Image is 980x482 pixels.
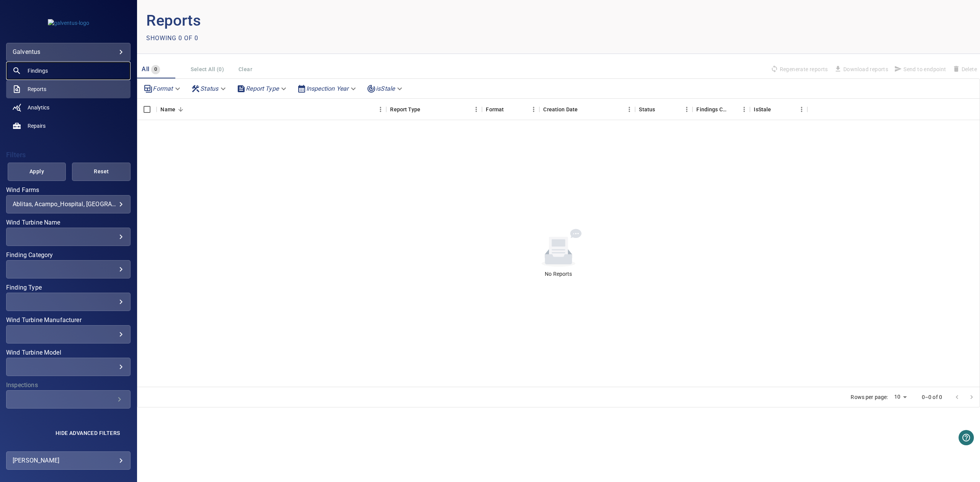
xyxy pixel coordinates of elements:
button: Apply [8,163,66,181]
div: galventus [13,46,124,58]
div: isStale [364,82,407,95]
div: Inspections [6,390,131,409]
button: Menu [375,104,386,115]
em: Inspection Year [306,85,348,92]
div: Finding Category [6,260,131,278]
button: Reset [72,163,131,181]
div: Creation Date [543,99,578,120]
button: Menu [796,104,807,115]
p: Reports [146,9,559,32]
div: Name [157,99,386,120]
button: Sort [771,104,782,115]
h4: Filters [6,151,131,159]
div: Ablitas, Acampo_Hospital, [GEOGRAPHIC_DATA], [GEOGRAPHIC_DATA], [GEOGRAPHIC_DATA], Alto_do_Seixal... [13,200,124,208]
div: Status [639,99,655,120]
div: Wind Turbine Manufacturer [6,325,131,344]
div: Report Type [386,99,482,120]
div: Findings Count [693,99,750,120]
div: galventus [6,43,131,61]
em: isStale [376,85,395,92]
span: Hide Advanced Filters [56,430,120,436]
em: Format [153,85,173,92]
span: Apply [17,167,57,176]
div: Report Type [390,99,420,120]
span: Analytics [28,104,49,111]
p: Showing 0 of 0 [146,34,198,43]
label: Finding Type [6,285,131,291]
div: Format [140,82,185,95]
div: Name [160,99,175,120]
div: Status [635,99,693,120]
button: Menu [624,104,635,115]
button: Sort [420,104,431,115]
button: Sort [175,104,186,115]
button: Menu [681,104,693,115]
div: Status [188,82,230,95]
span: All [142,65,149,73]
button: Sort [655,104,666,115]
div: Creation Date [539,99,635,120]
p: Rows per page: [851,393,888,401]
label: Wind Turbine Model [6,350,131,356]
span: Reports [28,85,46,93]
div: Findings in the reports are outdated due to being updated or removed. IsStale reports do not repr... [754,99,771,120]
button: Sort [728,104,738,115]
em: Status [200,85,218,92]
em: Report Type [246,85,279,92]
button: Menu [528,104,539,115]
button: Menu [470,104,482,115]
div: Format [486,99,504,120]
div: [PERSON_NAME] [13,454,124,467]
button: Sort [504,104,514,115]
label: Finding Category [6,252,131,258]
button: Hide Advanced Filters [51,427,124,439]
img: galventus-logo [48,19,89,27]
span: Reset [82,167,121,176]
nav: pagination navigation [950,391,979,403]
span: Findings [28,67,48,75]
label: Wind Farms [6,187,131,193]
div: No Reports [545,270,572,278]
button: Sort [578,104,588,115]
div: 10 [891,391,910,402]
div: Inspection Year [294,82,361,95]
div: Report Type [234,82,291,95]
div: Finding Type [6,293,131,311]
p: 0–0 of 0 [922,393,942,401]
a: repairs noActive [6,117,131,135]
div: Findings Count [696,99,728,120]
label: Inspections [6,382,131,388]
a: findings noActive [6,62,131,80]
div: Wind Turbine Name [6,228,131,246]
div: Wind Turbine Model [6,358,131,376]
button: Menu [738,104,750,115]
label: Wind Turbine Name [6,220,131,226]
a: reports active [6,80,131,98]
div: Format [482,99,539,120]
div: Wind Farms [6,195,131,213]
label: Wind Turbine Manufacturer [6,317,131,323]
span: Repairs [28,122,46,130]
a: analytics noActive [6,98,131,117]
span: 0 [151,65,160,74]
div: IsStale [750,99,807,120]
